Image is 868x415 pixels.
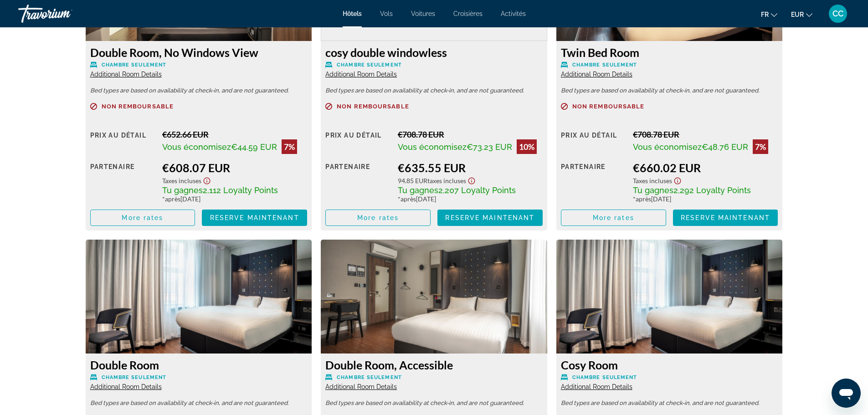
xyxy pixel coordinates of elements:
p: Bed types are based on availability at check-in, and are not guaranteed. [325,87,543,94]
a: Croisières [453,10,483,17]
span: Tu gagnes [398,185,438,195]
span: Additional Room Details [325,383,397,390]
span: Vous économisez [633,142,702,152]
div: €635.55 EUR [398,161,543,174]
div: * [DATE] [162,195,307,203]
div: 7% [753,139,768,154]
div: €660.02 EUR [633,161,778,174]
button: More rates [561,210,666,226]
span: Reserve maintenant [210,214,299,221]
img: Double Room [86,240,312,354]
div: Prix au détail [90,129,156,154]
button: More rates [90,210,195,226]
span: fr [761,11,769,18]
h3: Twin Bed Room [561,46,778,59]
p: Bed types are based on availability at check-in, and are not guaranteed. [90,87,308,94]
a: Activités [501,10,526,17]
span: 2,207 Loyalty Points [438,185,516,195]
span: €48.76 EUR [702,142,748,152]
button: More rates [325,210,431,226]
button: Change language [761,8,777,21]
span: Non remboursable [572,103,645,109]
h3: Double Room, No Windows View [90,46,308,59]
span: 94.85 EUR [398,177,427,184]
span: Chambre seulement [572,62,637,68]
span: après [165,195,180,203]
div: €708.78 EUR [398,129,543,139]
a: Hôtels [343,10,362,17]
span: Chambre seulement [337,374,402,380]
span: CC [832,9,843,18]
span: Additional Room Details [561,71,632,78]
span: EUR [791,11,804,18]
button: Change currency [791,8,812,21]
a: Vols [380,10,393,17]
span: Chambre seulement [337,62,402,68]
span: Additional Room Details [561,383,632,390]
div: Prix au détail [325,129,391,154]
div: €708.78 EUR [633,129,778,139]
p: Bed types are based on availability at check-in, and are not guaranteed. [90,400,308,406]
span: Chambre seulement [572,374,637,380]
div: Prix au détail [561,129,627,154]
a: Travorium [18,2,109,26]
span: 2,112 Loyalty Points [203,185,278,195]
div: €608.07 EUR [162,161,307,174]
button: Show Taxes and Fees disclaimer [201,174,212,185]
span: après [636,195,651,203]
button: Show Taxes and Fees disclaimer [672,174,683,185]
button: Reserve maintenant [673,210,778,226]
iframe: Bouton de lancement de la fenêtre de messagerie [832,379,861,408]
p: Bed types are based on availability at check-in, and are not guaranteed. [561,400,778,406]
span: Additional Room Details [325,71,397,78]
h3: Cosy Room [561,358,778,372]
span: Tu gagnes [633,185,673,195]
p: Bed types are based on availability at check-in, and are not guaranteed. [561,87,778,94]
span: Vous économisez [398,142,467,152]
a: Voitures [411,10,435,17]
img: Double Room, Accessible [321,240,547,354]
span: More rates [122,214,163,221]
button: Reserve maintenant [202,210,307,226]
h3: Double Room [90,358,308,372]
div: Partenaire [325,161,391,203]
span: Additional Room Details [90,71,162,78]
button: User Menu [826,4,850,23]
span: More rates [593,214,634,221]
div: Partenaire [90,161,156,203]
span: €44.59 EUR [231,142,277,152]
h3: Double Room, Accessible [325,358,543,372]
span: Taxes incluses [162,177,201,184]
span: Non remboursable [337,103,409,109]
button: Reserve maintenant [437,210,543,226]
div: * [DATE] [633,195,778,203]
img: Cosy Room [556,240,783,354]
span: Additional Room Details [90,383,162,390]
span: Taxes incluses [633,177,672,184]
h3: cosy double windowless [325,46,543,59]
span: Chambre seulement [102,62,167,68]
button: Show Taxes and Fees disclaimer [466,174,477,185]
span: Taxes incluses [427,177,466,184]
span: Tu gagnes [162,185,203,195]
span: Reserve maintenant [445,214,534,221]
div: 7% [282,139,297,154]
span: Vous économisez [162,142,231,152]
span: Chambre seulement [102,374,167,380]
p: Bed types are based on availability at check-in, and are not guaranteed. [325,400,543,406]
span: Non remboursable [102,103,174,109]
span: €73.23 EUR [467,142,512,152]
span: Reserve maintenant [681,214,770,221]
span: More rates [357,214,399,221]
div: €652.66 EUR [162,129,307,139]
span: 2,292 Loyalty Points [673,185,751,195]
span: après [401,195,416,203]
div: Partenaire [561,161,627,203]
div: * [DATE] [398,195,543,203]
div: 10% [517,139,537,154]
